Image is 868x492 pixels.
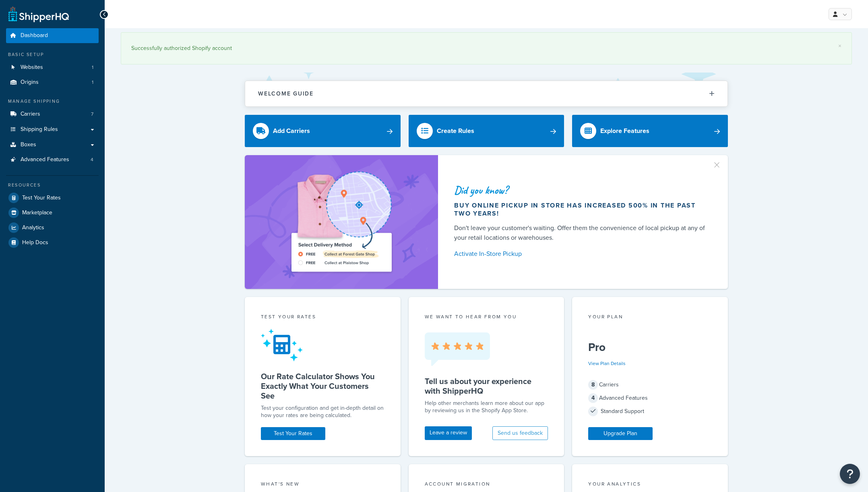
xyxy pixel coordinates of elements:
[6,51,99,58] div: Basic Setup
[245,81,727,106] button: Welcome Guide
[588,313,712,322] div: Your Plan
[425,376,548,396] h5: Tell us about your experience with ShipperHQ
[21,126,58,133] span: Shipping Rules
[454,248,709,259] a: Activate In-Store Pickup
[261,313,384,322] div: Test your rates
[454,223,709,243] div: Don't leave your customer's waiting. Offer them the convenience of local pickup at any of your re...
[588,380,598,390] span: 8
[425,480,548,490] div: Account Migration
[6,191,99,205] a: Test Your Rates
[22,224,44,231] span: Analytics
[92,64,93,71] span: 1
[91,156,93,163] span: 4
[6,182,99,189] div: Resources
[261,480,384,490] div: What's New
[21,32,48,39] span: Dashboard
[261,405,384,419] div: Test your configuration and get in-depth detail on how your rates are being calculated.
[245,115,401,147] a: Add Carriers
[572,115,728,147] a: Explore Features
[600,125,649,137] div: Explore Features
[22,239,48,246] span: Help Docs
[131,43,841,54] div: Successfully authorized Shopify account
[261,427,325,440] a: Test Your Rates
[6,60,99,75] li: Websites
[258,91,314,97] h2: Welcome Guide
[454,185,709,196] div: Did you know?
[6,75,99,90] li: Origins
[425,313,548,320] p: we want to hear from you
[6,235,99,250] a: Help Docs
[838,43,841,49] a: ×
[425,426,472,440] a: Leave a review
[91,111,93,118] span: 7
[273,125,310,137] div: Add Carriers
[21,141,36,148] span: Boxes
[261,372,384,401] h5: Our Rate Calculator Shows You Exactly What Your Customers See
[437,125,474,137] div: Create Rules
[6,60,99,75] a: Websites1
[6,107,99,122] a: Carriers7
[454,201,709,218] div: Buy online pickup in store has increased 500% in the past two years!
[588,406,712,417] div: Standard Support
[6,28,99,43] a: Dashboard
[588,427,653,440] a: Upgrade Plan
[6,122,99,137] a: Shipping Rules
[588,392,712,404] div: Advanced Features
[22,210,52,216] span: Marketplace
[269,167,414,277] img: ad-shirt-map-b0359fc47e01cab431d101c4b569394f6a03f54285957d908178d52f29eb9668.png
[21,156,69,163] span: Advanced Features
[6,220,99,235] a: Analytics
[588,379,712,390] div: Carriers
[21,79,39,86] span: Origins
[92,79,93,86] span: 1
[6,107,99,122] li: Carriers
[6,152,99,167] li: Advanced Features
[21,64,43,71] span: Websites
[6,206,99,220] a: Marketplace
[409,115,564,147] a: Create Rules
[588,341,712,354] h5: Pro
[6,152,99,167] a: Advanced Features4
[492,426,548,440] button: Send us feedback
[21,111,40,118] span: Carriers
[6,98,99,105] div: Manage Shipping
[588,393,598,403] span: 4
[588,480,712,490] div: Your Analytics
[425,400,548,414] p: Help other merchants learn more about our app by reviewing us in the Shopify App Store.
[6,75,99,90] a: Origins1
[22,195,61,201] span: Test Your Rates
[840,464,860,484] button: Open Resource Center
[6,137,99,152] a: Boxes
[588,360,626,367] a: View Plan Details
